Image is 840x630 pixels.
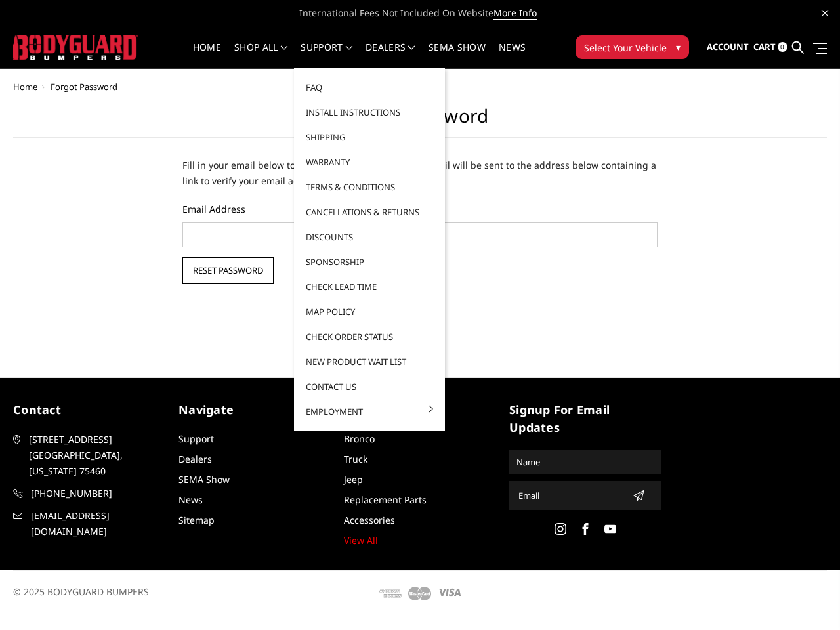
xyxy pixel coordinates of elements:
input: Email [513,485,627,506]
a: shop all [234,43,287,68]
a: More Info [493,7,537,20]
span: Forgot Password [51,81,117,93]
span: [STREET_ADDRESS] [GEOGRAPHIC_DATA], [US_STATE] 75460 [29,432,163,479]
label: Email Address [182,202,657,216]
a: Install Instructions [299,100,440,125]
a: Truck [344,453,367,465]
a: Accessories [344,514,395,526]
a: Home [13,81,37,93]
a: Replacement Parts [344,493,427,506]
a: MAP Policy [299,299,440,324]
a: Contact Us [299,374,440,399]
a: Home [193,43,221,68]
a: New Product Wait List [299,349,440,374]
a: Account [707,30,749,65]
h5: contact [13,401,165,419]
a: Dealers [366,43,415,68]
a: Support [178,432,214,445]
a: View All [344,534,378,547]
a: Check Lead Time [299,274,440,299]
span: [PHONE_NUMBER] [31,486,165,501]
a: Shipping [299,125,440,150]
span: 0 [778,42,787,52]
iframe: Chat Widget [774,567,840,630]
a: Check Order Status [299,324,440,349]
a: Dealers [178,453,212,465]
a: Jeep [344,473,363,486]
a: Bronco [344,432,375,445]
span: © 2025 BODYGUARD BUMPERS [13,585,149,598]
a: Terms & Conditions [299,175,440,199]
span: [EMAIL_ADDRESS][DOMAIN_NAME] [31,508,165,539]
a: News [178,493,203,506]
a: Employment [299,399,440,424]
span: Select Your Vehicle [584,41,667,54]
h2: Reset Password [13,105,827,138]
button: Select Your Vehicle [576,35,689,59]
a: Sponsorship [299,249,440,274]
a: SEMA Show [429,43,486,68]
a: FAQ [299,75,440,100]
p: Fill in your email below to request a new password. An email will be sent to the address below co... [182,157,657,189]
h5: signup for email updates [509,401,661,436]
a: Warranty [299,150,440,175]
a: Cart 0 [753,30,787,65]
a: Sitemap [178,514,215,526]
a: Discounts [299,224,440,249]
a: Support [301,43,352,68]
a: [EMAIL_ADDRESS][DOMAIN_NAME] [13,508,165,539]
span: Account [707,41,749,52]
a: SEMA Show [178,473,230,486]
span: Cart [753,41,776,52]
h5: Navigate [178,401,331,419]
img: BODYGUARD BUMPERS [13,35,138,59]
span: ▾ [676,40,681,54]
input: Name [511,451,660,472]
a: [PHONE_NUMBER] [13,486,165,501]
a: News [499,43,526,68]
input: Reset Password [182,257,274,283]
a: Cancellations & Returns [299,199,440,224]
